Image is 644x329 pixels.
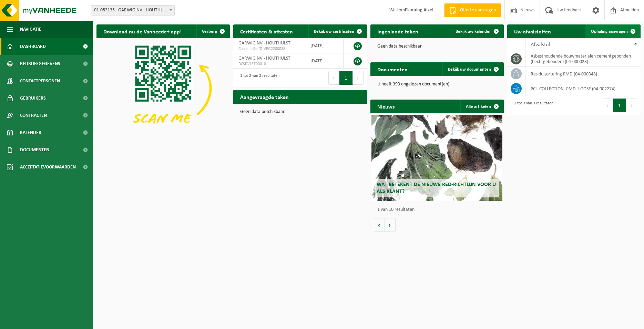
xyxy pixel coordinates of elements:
[233,24,300,38] h2: Certificaten & attesten
[626,99,637,112] button: Next
[20,21,41,38] span: Navigatie
[405,8,434,13] strong: Planning Afzet
[20,90,46,107] span: Gebruikers
[444,3,501,17] a: Offerte aanvragen
[328,71,339,85] button: Previous
[305,53,344,69] td: [DATE]
[237,70,279,85] div: 1 tot 2 van 2 resultaten
[591,29,628,34] span: Ophaling aanvragen
[525,81,641,96] td: PCI_COLLECTION_PMD_LOOSE (04-002274)
[531,42,550,48] span: Afvalstof
[238,41,290,46] span: GARWIG NV - HOUTHULST
[96,38,230,138] img: Download de VHEPlus App
[377,182,496,194] span: Wat betekent de nieuwe RED-richtlijn voor u als klant?
[233,90,296,103] h2: Aangevraagde taken
[308,24,366,38] a: Bekijk uw certificaten
[339,71,353,85] button: 1
[238,61,300,67] span: DCSDVLST00018
[370,24,425,38] h2: Ingeplande taken
[385,218,396,232] button: Volgende
[238,46,300,52] span: Consent-SelfD-VEG2200088
[20,141,49,158] span: Documenten
[507,24,558,38] h2: Uw afvalstoffen
[585,24,640,38] a: Ophaling aanvragen
[442,62,503,76] a: Bekijk uw documenten
[20,124,41,141] span: Kalender
[91,5,175,16] span: 01-053135 - GARWIG NV - HOUTHULST
[238,56,290,61] span: GARWIG NV - HOUTHULST
[448,67,491,72] span: Bekijk uw documenten
[370,100,401,113] h2: Nieuws
[525,66,641,81] td: residu sortering PMD (04-000348)
[377,82,497,87] p: U heeft 393 ongelezen document(en).
[374,218,385,232] button: Vorige
[371,115,502,201] a: Wat betekent de nieuwe RED-richtlijn voor u als klant?
[314,29,354,34] span: Bekijk uw certificaten
[613,99,626,112] button: 1
[96,24,188,38] h2: Download nu de Vanheede+ app!
[458,7,498,14] span: Offerte aanvragen
[20,72,60,90] span: Contactpersonen
[353,71,364,85] button: Next
[456,29,491,34] span: Bekijk uw kalender
[240,110,360,114] p: Geen data beschikbaar.
[450,24,503,38] a: Bekijk uw kalender
[460,100,503,113] a: Alle artikelen
[370,62,415,76] h2: Documenten
[202,29,217,34] span: Verberg
[196,24,229,38] button: Verberg
[525,51,641,66] td: asbesthoudende bouwmaterialen cementgebonden (hechtgebonden) (04-000023)
[20,158,76,176] span: Acceptatievoorwaarden
[511,98,553,113] div: 1 tot 3 van 3 resultaten
[20,107,47,124] span: Contracten
[377,44,497,49] p: Geen data beschikbaar.
[602,99,613,112] button: Previous
[20,38,46,55] span: Dashboard
[305,38,344,53] td: [DATE]
[91,6,174,15] span: 01-053135 - GARWIG NV - HOUTHULST
[20,55,60,72] span: Bedrijfsgegevens
[377,207,500,212] p: 1 van 10 resultaten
